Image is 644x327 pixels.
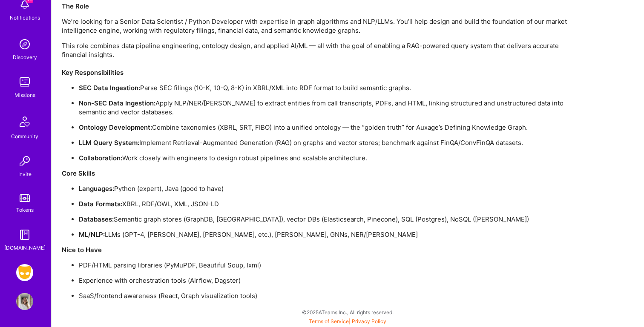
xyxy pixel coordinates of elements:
strong: Collaboration: [79,154,122,162]
p: Semantic graph stores (GraphDB, [GEOGRAPHIC_DATA]), vector DBs (Elasticsearch, Pinecone), SQL (Po... [79,215,573,224]
div: Community [11,132,38,141]
p: Implement Retrieval-Augmented Generation (RAG) on graphs and vector stores; benchmark against Fin... [79,138,573,147]
strong: LLM Query System: [79,139,139,147]
span: | [309,318,386,324]
img: Invite [16,153,33,170]
p: Parse SEC filings (10-K, 10-Q, 8-K) in XBRL/XML into RDF format to build semantic graphs. [79,83,573,92]
p: Apply NLP/NER/[PERSON_NAME] to extract entities from call transcripts, PDFs, and HTML, linking st... [79,99,573,117]
p: Work closely with engineers to design robust pipelines and scalable architecture. [79,154,573,162]
img: Community [14,111,35,132]
strong: The Role [62,2,89,10]
div: Tokens [16,205,34,214]
p: Python (expert), Java (good to have) [79,184,573,193]
img: guide book [16,226,33,243]
p: This role combines data pipeline engineering, ontology design, and applied AI/ML — all with the g... [62,41,573,77]
div: Notifications [10,13,40,22]
p: We’re looking for a Senior Data Scientist / Python Developer with expertise in graph algorithms a... [62,17,573,35]
div: Invite [18,170,32,179]
strong: Languages: [79,185,114,193]
div: Discovery [13,53,37,62]
p: Experience with orchestration tools (Airflow, Dagster) [79,276,573,285]
img: teamwork [16,74,33,91]
img: tokens [20,194,30,202]
img: discovery [16,36,33,53]
a: Terms of Service [309,318,349,324]
div: © 2025 ATeams Inc., All rights reserved. [51,301,644,323]
strong: SEC Data Ingestion: [79,84,140,92]
p: SaaS/frontend awareness (React, Graph visualization tools) [79,291,573,300]
strong: Nice to Have [62,246,102,254]
strong: Core Skills [62,169,95,177]
p: Combine taxonomies (XBRL, SRT, FIBO) into a unified ontology — the “golden truth” for Auxage’s De... [79,123,573,132]
a: Privacy Policy [352,318,386,324]
img: User Avatar [16,293,33,310]
p: XBRL, RDF/OWL, XML, JSON-LD [79,199,573,208]
div: Missions [14,91,35,100]
a: Grindr: Data + FE + CyberSecurity + QA [14,264,35,281]
p: LLMs (GPT-4, [PERSON_NAME], [PERSON_NAME], etc.), [PERSON_NAME], GNNs, NER/[PERSON_NAME] [79,230,573,239]
strong: Ontology Development: [79,123,152,131]
strong: Databases: [79,215,114,223]
strong: Non-SEC Data Ingestion: [79,99,155,107]
img: Grindr: Data + FE + CyberSecurity + QA [16,264,33,281]
div: [DOMAIN_NAME] [4,243,46,252]
a: User Avatar [14,293,35,310]
p: PDF/HTML parsing libraries (PyMuPDF, Beautiful Soup, lxml) [79,261,573,270]
strong: ML/NLP: [79,230,105,239]
strong: Data Formats: [79,200,122,208]
strong: Key Responsibilities [62,68,124,77]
